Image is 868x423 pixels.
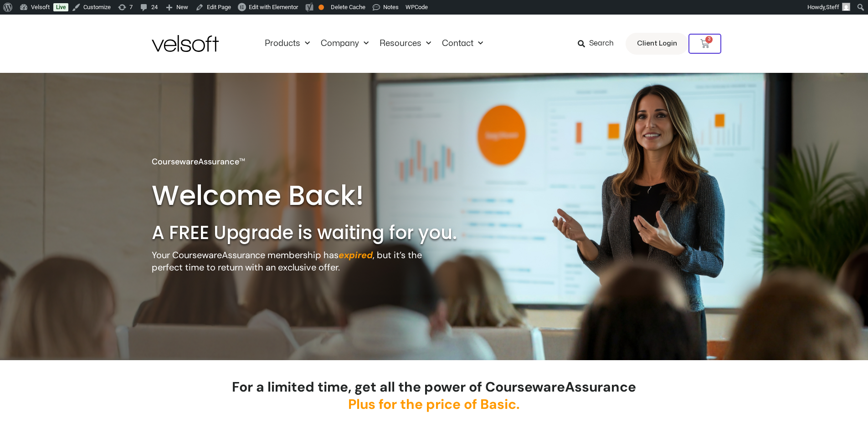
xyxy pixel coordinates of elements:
[259,39,315,49] a: ProductsMenu Toggle
[152,221,495,245] h2: A FREE Upgrade is waiting for you.
[637,38,677,50] span: Client Login
[374,39,437,49] a: ResourcesMenu Toggle
[259,39,488,49] nav: Menu
[339,249,373,261] strong: expired
[437,39,488,49] a: ContactMenu Toggle
[152,35,219,52] img: Velsoft Training Materials
[152,156,245,168] p: CoursewareAssurance
[578,36,620,51] a: Search
[318,5,324,10] div: OK
[315,39,374,49] a: CompanyMenu Toggle
[249,4,298,10] span: Edit with Elementor
[152,249,436,274] p: Your CoursewareAssurance membership has , but it’s the perfect time to return with an exclusive o...
[826,4,839,10] span: Steff
[705,36,713,43] span: 3
[232,378,636,413] strong: For a limited time, get all the power of CoursewareAssurance
[589,38,614,50] span: Search
[626,33,688,55] a: Client Login
[239,157,245,163] span: TM
[348,395,520,413] span: Plus for the price of Basic.
[152,178,378,213] h2: Welcome Back!
[688,34,721,54] a: 3
[53,3,68,11] a: Live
